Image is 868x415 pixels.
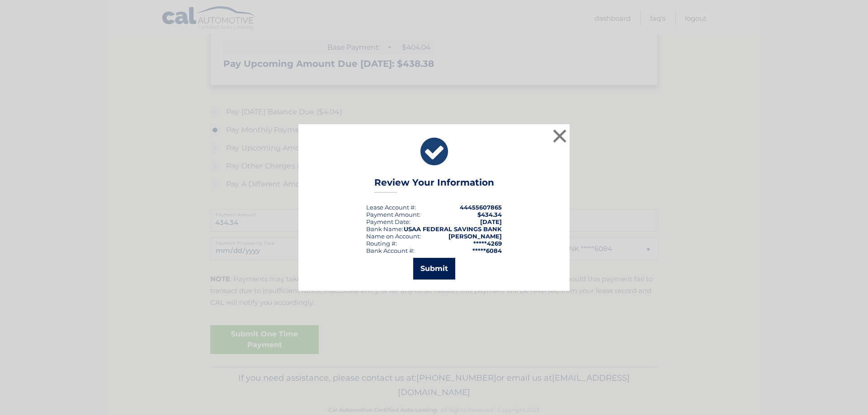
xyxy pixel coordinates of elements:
[480,218,502,225] span: [DATE]
[366,247,415,254] div: Bank Account #:
[404,225,502,233] strong: USAA FEDERAL SAVINGS BANK
[551,127,569,145] button: ×
[366,218,410,225] div: :
[366,233,421,240] div: Name on Account:
[460,204,502,211] strong: 44455607865
[374,177,494,193] h3: Review Your Information
[366,218,409,225] span: Payment Date
[366,204,416,211] div: Lease Account #:
[366,240,397,247] div: Routing #:
[477,211,502,218] span: $434.34
[413,258,455,280] button: Submit
[366,211,420,218] div: Payment Amount:
[366,225,403,233] div: Bank Name:
[448,233,502,240] strong: [PERSON_NAME]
